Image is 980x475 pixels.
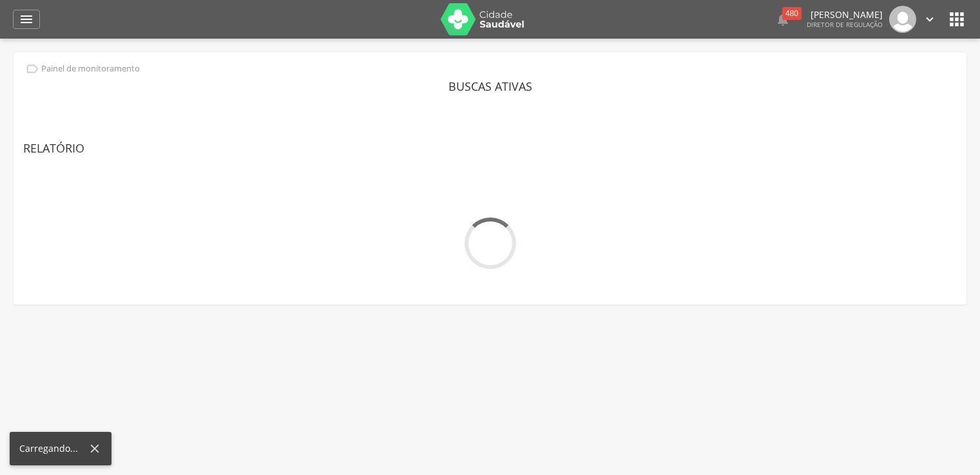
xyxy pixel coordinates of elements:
[775,12,791,27] i: 
[782,7,802,20] div: 480
[923,12,937,26] i: 
[807,20,883,29] span: Diretor de regulação
[923,6,937,33] a: 
[19,12,34,27] i: 
[23,75,957,98] header: Buscas ativas
[25,62,39,76] i: 
[807,10,883,19] p: [PERSON_NAME]
[13,10,40,29] a: 
[41,64,140,74] p: Painel de monitoramento
[19,442,88,455] div: Carregando...
[946,9,967,30] i: 
[775,6,791,33] a:  480
[23,136,957,160] header: Relatório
